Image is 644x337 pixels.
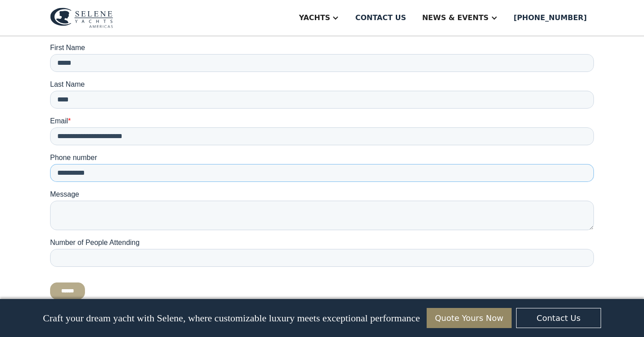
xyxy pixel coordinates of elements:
[514,13,587,23] div: [PHONE_NUMBER]
[355,13,406,23] div: Contact us
[299,13,330,23] div: Yachts
[50,8,113,28] img: logo
[516,308,601,328] a: Contact Us
[422,13,489,23] div: News & EVENTS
